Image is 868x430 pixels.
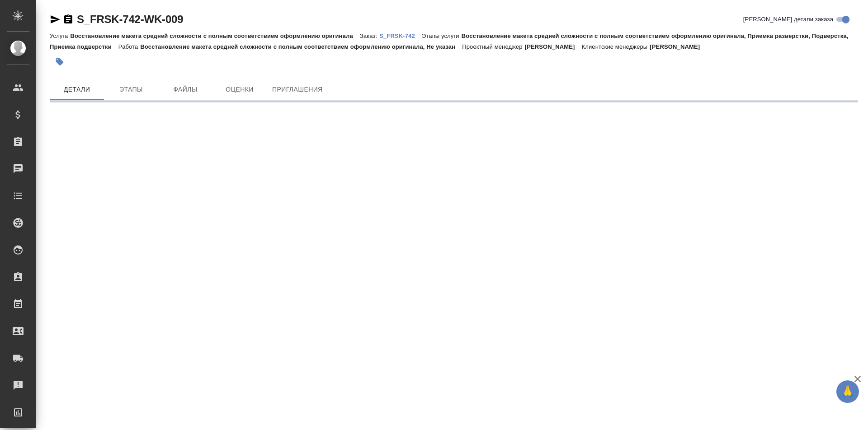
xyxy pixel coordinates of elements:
p: Клиентские менеджеры [582,43,650,50]
button: Скопировать ссылку для ЯМессенджера [50,14,61,25]
p: Этапы услуги [422,32,462,39]
span: Этапы [109,84,153,95]
button: 🙏 [836,380,859,403]
button: Скопировать ссылку [63,14,74,25]
a: S_FRSK-742 [379,32,422,39]
p: Заказ: [360,32,379,39]
span: Приглашения [272,84,323,95]
a: S_FRSK-742-WK-009 [77,13,183,25]
p: [PERSON_NAME] [650,43,707,50]
p: S_FRSK-742 [379,32,422,39]
span: Оценки [218,84,261,95]
span: 🙏 [840,382,855,401]
span: [PERSON_NAME] детали заказа [743,15,833,24]
p: Проектный менеджер [462,43,524,50]
span: Детали [55,84,99,95]
p: Работа [118,43,141,50]
button: Добавить тэг [50,52,70,72]
p: Восстановление макета средней сложности с полным соответствием оформлению оригинала [70,32,359,39]
p: [PERSON_NAME] [525,43,582,50]
span: Файлы [164,84,207,95]
p: Восстановление макета средней сложности с полным соответствием оформлению оригинала, Не указан [140,43,462,50]
p: Услуга [50,32,70,39]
